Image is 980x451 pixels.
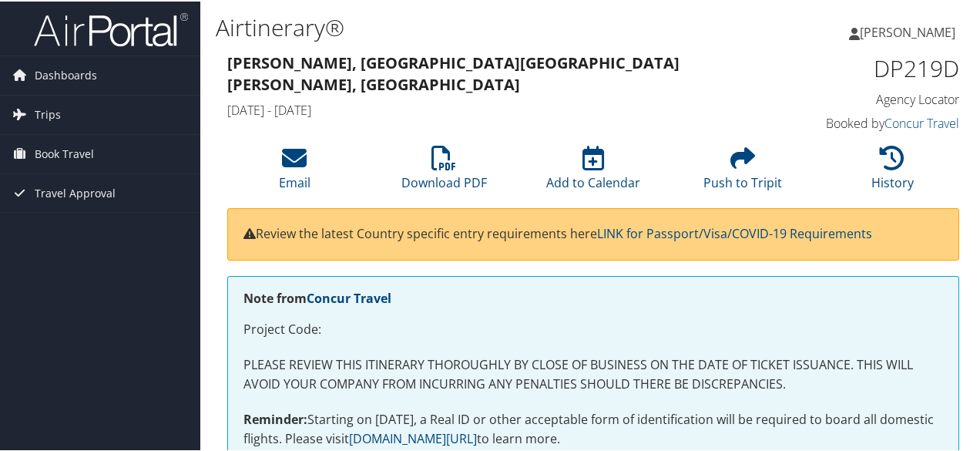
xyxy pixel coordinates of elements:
span: [PERSON_NAME] [860,22,955,39]
p: Starting on [DATE], a Real ID or other acceptable form of identification will be required to boar... [243,409,943,448]
span: Trips [35,94,61,133]
span: Travel Approval [35,173,116,211]
p: Review the latest Country specific entry requirements here [243,223,943,243]
strong: Note from [243,288,391,305]
a: History [871,153,914,190]
strong: Reminder: [243,409,307,426]
strong: [PERSON_NAME], [GEOGRAPHIC_DATA] [GEOGRAPHIC_DATA][PERSON_NAME], [GEOGRAPHIC_DATA] [227,51,680,93]
p: Project Code: [243,318,943,338]
h4: Booked by [794,113,959,130]
h1: DP219D [794,51,959,83]
span: Book Travel [35,133,94,172]
a: [PERSON_NAME] [849,8,971,54]
a: Download PDF [401,153,487,190]
h4: Agency Locator [794,89,959,106]
a: Add to Calendar [546,153,640,190]
a: Concur Travel [307,288,391,305]
a: Email [279,153,310,190]
a: LINK for Passport/Visa/COVID-19 Requirements [597,224,872,241]
a: Push to Tripit [703,153,782,190]
img: airportal-logo.png [34,10,188,46]
a: Concur Travel [884,113,959,130]
h4: [DATE] - [DATE] [227,100,770,117]
p: PLEASE REVIEW THIS ITINERARY THOROUGHLY BY CLOSE OF BUSINESS ON THE DATE OF TICKET ISSUANCE. THIS... [243,354,943,393]
h1: Airtinerary® [216,10,719,42]
a: [DOMAIN_NAME][URL] [349,429,477,446]
span: Dashboards [35,55,97,93]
